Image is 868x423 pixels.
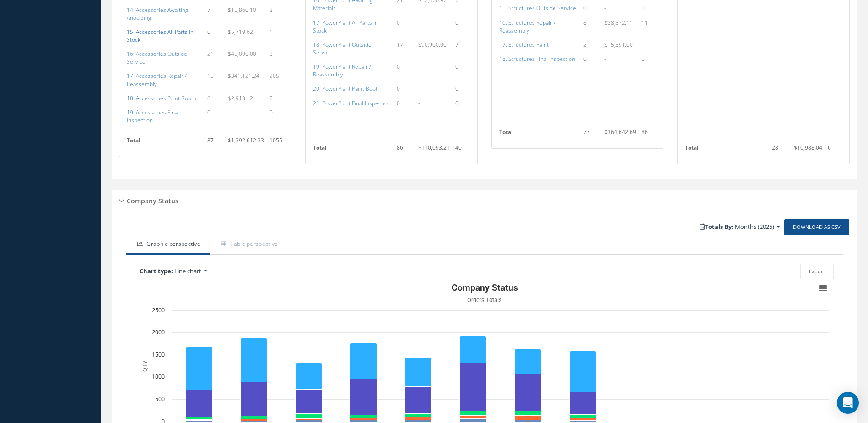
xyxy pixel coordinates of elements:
[405,358,432,387] path: May, 658. Work orders received.
[604,41,633,49] span: $15,391.00
[127,28,194,43] a: 15. Accessories All Parts in Stock
[800,264,834,280] button: Export
[296,420,322,422] path: March, 36. Repair orders.
[794,144,822,152] span: $10,988.04
[418,85,420,92] span: -
[127,108,179,124] a: 19. Accessories Final Inspection
[205,47,225,69] td: 21
[350,343,377,379] path: April, 803. Work orders received.
[228,94,253,102] span: $2,913.12
[453,96,472,110] td: 0
[515,420,541,422] path: July, 34. Repair orders.
[604,128,636,136] span: $364,642.69
[700,222,733,231] b: Totals By:
[405,387,432,414] path: May, 609. Work orders closed.
[581,1,602,15] td: 0
[152,373,165,380] text: 1000
[394,141,415,159] td: 86
[124,194,178,205] h5: Company Status
[515,416,541,420] path: July, 107. Sales orders.
[313,63,371,78] a: 19. PowerPlant Repair / Reassembly
[453,16,472,38] td: 0
[135,265,359,278] a: Chart type: Line chart
[570,415,596,418] path: August, 82. Purchase orders.
[460,416,486,419] path: June, 66. Sales orders.
[405,420,432,422] path: May, 31. Repair orders.
[695,220,784,234] a: Totals By: Months (2025)
[496,125,581,144] th: Total
[205,69,225,91] td: 15
[267,105,286,127] td: 0
[186,420,213,421] path: January, 23. Sales orders.
[499,4,576,12] a: 15. Structures Outside Service
[186,363,814,422] g: Work orders closed, bar series 2 of 5 with 12 bars.
[515,411,541,416] path: July, 105. Purchase orders.
[405,414,432,417] path: May, 70. Purchase orders.
[418,99,420,107] span: -
[127,6,188,22] a: 14. Accessories Awaiting Anodizing
[639,38,658,52] td: 1
[210,235,287,255] a: Table perspective
[405,417,432,420] path: May, 79. Sales orders.
[313,41,372,56] a: 18. PowerPlant Outside Service
[296,390,322,414] path: March, 551. Work orders closed.
[155,396,165,402] text: 500
[267,3,286,25] td: 3
[296,414,322,419] path: March, 106. Purchase orders.
[141,360,148,372] text: QTY
[186,336,814,422] g: Work orders received, bar series 1 of 5 with 12 bars.
[186,347,213,390] path: January, 980. Work orders received.
[228,108,230,116] span: -
[499,19,555,34] a: 16. Structures Repair / Reassembly
[241,416,267,419] path: February, 71. Purchase orders.
[296,419,322,420] path: March, 34. Sales orders.
[205,134,225,152] td: 87
[604,4,606,12] span: -
[394,81,415,96] td: 0
[581,38,602,52] td: 21
[350,379,377,415] path: April, 819. Work orders closed.
[825,141,845,159] td: 6
[127,94,196,102] a: 18. Accessories Paint Booth
[228,72,259,80] span: $341,121.24
[313,85,381,92] a: 20. PowerPlant Paint Booth
[124,134,205,152] th: Total
[205,105,225,127] td: 0
[205,91,225,105] td: 6
[267,134,286,152] td: 1055
[515,349,541,374] path: July, 559. Work orders received.
[350,418,377,420] path: April, 49. Sales orders.
[350,415,377,418] path: April, 63. Purchase orders.
[499,41,549,49] a: 17. Structures Paint
[453,38,472,60] td: 7
[639,16,658,38] td: 11
[394,60,415,81] td: 0
[267,91,286,105] td: 2
[735,222,774,231] span: Months (2025)
[581,52,602,66] td: 0
[452,282,518,293] text: Company Status
[460,411,486,416] path: June, 102. Purchase orders.
[126,235,210,255] a: Graphic perspective
[581,16,602,38] td: 8
[784,219,849,235] a: Download as CSV
[310,141,394,159] th: Total
[228,28,253,36] span: $5,719.62
[460,336,486,363] path: June, 601. Work orders received.
[394,96,415,110] td: 0
[570,421,596,422] path: August, 28. Repair orders.
[769,141,791,159] td: 28
[127,50,187,65] a: 16. Accessories Outside Service
[453,60,472,81] td: 0
[570,392,596,415] path: August, 502. Work orders closed.
[127,72,187,87] a: 17. Accessories Repair / Reassembly
[140,267,173,275] b: Chart type:
[313,99,391,107] a: 21. PowerPlant Final Inspection
[418,19,420,27] span: -
[418,144,450,152] span: $110,093.21
[267,25,286,47] td: 1
[837,392,859,414] div: Open Intercom Messenger
[467,297,502,304] text: Orders Totals
[228,136,264,144] span: $1,392,612.33
[418,41,447,49] span: $90,900.00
